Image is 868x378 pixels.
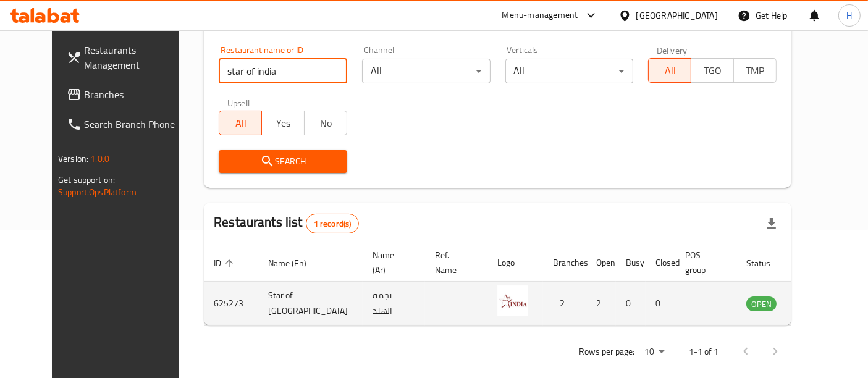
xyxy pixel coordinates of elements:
[258,282,363,325] td: Star of [GEOGRAPHIC_DATA]
[267,114,300,132] span: Yes
[696,62,729,80] span: TGO
[586,244,616,282] th: Open
[543,244,586,282] th: Branches
[685,248,722,277] span: POS group
[691,58,734,83] button: TGO
[306,218,359,230] span: 1 record(s)
[502,8,578,23] div: Menu-management
[373,248,410,277] span: Name (Ar)
[214,213,359,233] h2: Restaurants list
[579,344,634,359] p: Rows per page:
[219,59,347,83] input: Search for restaurant name or ID..
[224,114,257,132] span: All
[219,111,262,135] button: All
[227,98,250,107] label: Upsell
[654,62,686,80] span: All
[657,46,688,54] label: Delivery
[733,58,777,83] button: TMP
[639,343,669,361] div: Rows per page:
[306,214,360,233] div: Total records count
[505,59,634,83] div: All
[57,109,197,139] a: Search Branch Phone
[304,111,347,135] button: No
[84,117,187,132] span: Search Branch Phone
[204,282,258,325] td: 625273
[58,151,88,167] span: Version:
[84,43,187,72] span: Restaurants Management
[219,150,347,173] button: Search
[362,59,491,83] div: All
[229,154,337,169] span: Search
[84,87,187,102] span: Branches
[214,256,237,271] span: ID
[846,9,852,22] span: H
[90,151,109,167] span: 1.0.0
[204,244,844,325] table: enhanced table
[363,282,425,325] td: نجمة الهند
[746,297,777,311] span: OPEN
[58,184,137,200] a: Support.OpsPlatform
[219,16,777,35] h2: Restaurant search
[739,62,772,80] span: TMP
[636,9,718,22] div: [GEOGRAPHIC_DATA]
[57,35,197,80] a: Restaurants Management
[58,172,115,188] span: Get support on:
[616,282,646,325] td: 0
[646,244,675,282] th: Closed
[497,285,528,316] img: Star of India
[757,209,786,238] div: Export file
[646,282,675,325] td: 0
[586,282,616,325] td: 2
[689,344,718,359] p: 1-1 of 1
[746,296,777,311] div: OPEN
[435,248,473,277] span: Ref. Name
[616,244,646,282] th: Busy
[487,244,543,282] th: Logo
[746,256,786,271] span: Status
[543,282,586,325] td: 2
[648,58,691,83] button: All
[261,111,305,135] button: Yes
[310,114,342,132] span: No
[268,256,322,271] span: Name (En)
[57,80,197,109] a: Branches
